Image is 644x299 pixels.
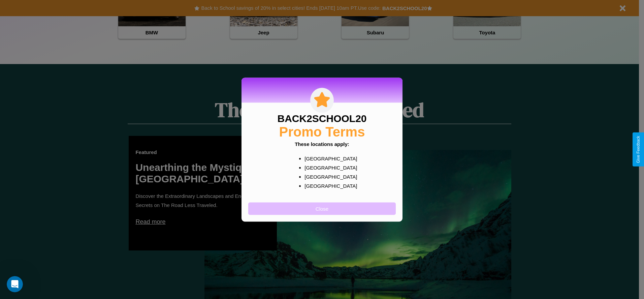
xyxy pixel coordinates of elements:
p: [GEOGRAPHIC_DATA] [304,163,353,172]
b: These locations apply: [295,141,349,147]
h3: BACK2SCHOOL20 [277,113,366,124]
p: [GEOGRAPHIC_DATA] [304,154,353,163]
button: Close [248,202,396,215]
p: [GEOGRAPHIC_DATA] [304,181,353,190]
h2: Promo Terms [279,124,365,139]
iframe: Intercom live chat [7,276,23,292]
div: Give Feedback [636,136,641,163]
p: [GEOGRAPHIC_DATA] [304,172,353,181]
